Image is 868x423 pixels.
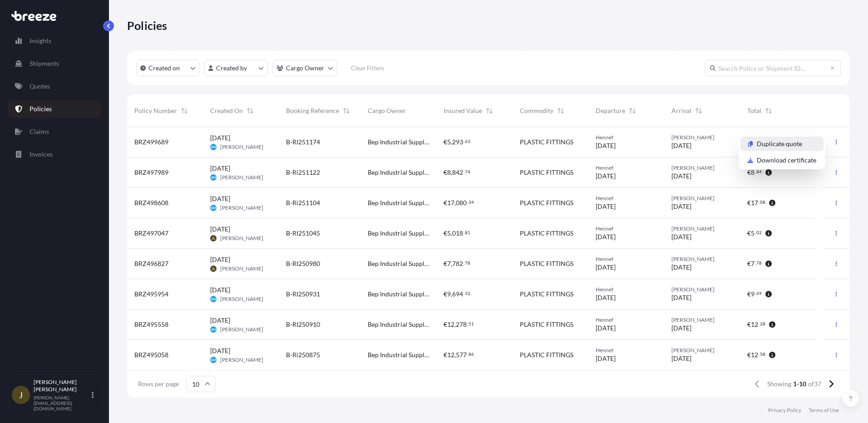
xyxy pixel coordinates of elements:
[127,18,168,33] p: Policies
[739,135,825,169] div: Actions
[757,156,816,165] p: Download certificate
[740,137,824,151] a: Duplicate quote
[740,153,824,167] a: Download certificate
[757,139,802,148] p: Duplicate quote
